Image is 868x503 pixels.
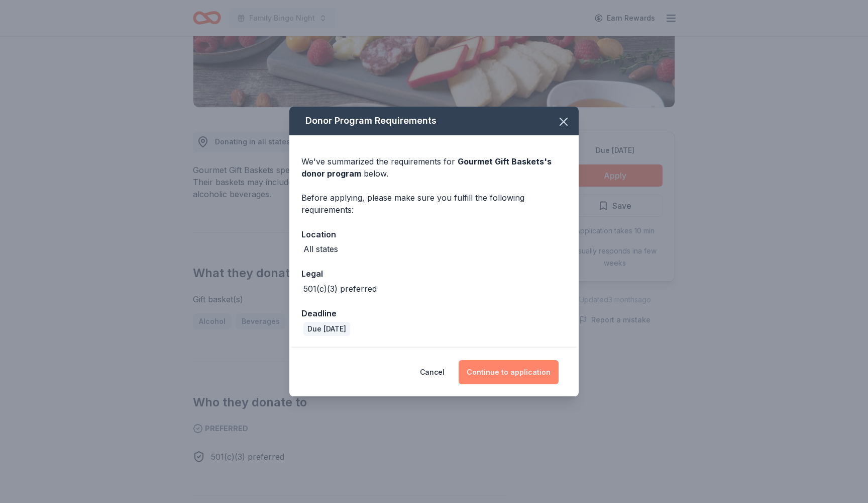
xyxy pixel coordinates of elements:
button: Continue to application [459,360,559,384]
div: We've summarized the requirements for below. [301,155,567,180]
div: Before applying, please make sure you fulfill the following requirements: [301,192,567,216]
button: Cancel [420,360,445,384]
div: Legal [301,267,567,280]
div: Donor Program Requirements [289,107,579,135]
div: 501(c)(3) preferred [303,283,377,295]
div: All states [303,243,338,255]
div: Location [301,228,567,241]
div: Due [DATE] [303,322,350,336]
div: Deadline [301,307,567,320]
